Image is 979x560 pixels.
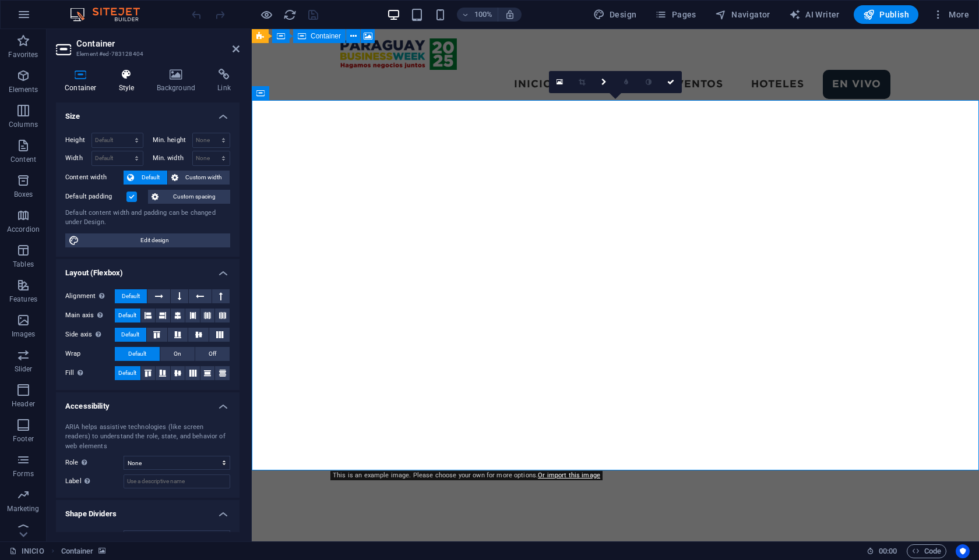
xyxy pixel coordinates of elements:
a: Confirm ( ⌘ ⏎ ) [660,71,682,93]
button: More [928,5,974,24]
label: Label [65,474,124,488]
button: Code [907,544,946,558]
a: Change orientation [593,71,615,93]
button: AI Writer [784,5,844,24]
h4: Style [110,69,148,93]
label: Min. height [153,137,192,143]
span: Edit design [83,233,227,247]
h4: Background [148,69,209,93]
label: Wrap [65,347,115,361]
button: Design [589,5,642,24]
p: Boxes [14,190,33,199]
p: Favorites [8,50,38,59]
button: Custom spacing [148,190,230,204]
img: Editor Logo [67,8,154,22]
button: Click here to leave preview mode and continue editing [259,8,273,22]
label: Side axis [65,328,115,342]
label: Fill [65,366,115,380]
input: Use a descriptive name [124,474,230,488]
a: Crop mode [571,71,593,93]
p: Accordion [7,225,40,234]
button: 100% [457,8,498,22]
span: Default [138,171,164,185]
button: Usercentrics [956,544,970,558]
label: Height [65,137,91,143]
a: Select files from the file manager, stock photos, or upload file(s) [549,71,571,93]
div: Default content width and padding can be changed under Design. [65,208,230,228]
p: Columns [9,120,38,129]
span: Publish [863,9,909,20]
span: Default [128,347,146,361]
span: 00 00 [879,544,897,558]
span: On [174,347,181,361]
i: This element contains a background [98,548,105,554]
div: This is an example image. Please choose your own for more options. [330,471,603,480]
span: Default [118,309,136,322]
label: Min. width [153,155,192,161]
i: On resize automatically adjust zoom level to fit chosen device. [505,9,515,20]
button: Default [115,347,160,361]
span: : [887,547,889,555]
p: Forms [13,469,34,479]
h4: Size [56,102,240,123]
span: Off [209,347,216,361]
span: Click to select. Double-click to edit [61,544,94,558]
button: Default [115,328,146,342]
p: Images [12,329,36,339]
p: Elements [9,85,38,94]
span: More [932,9,969,20]
p: Header [12,399,35,409]
span: Pages [655,9,696,20]
label: Alignment [65,289,115,303]
h4: Shape Dividers [56,500,240,521]
label: Width [65,155,91,161]
button: On [160,347,195,361]
span: AI Writer [789,9,840,20]
span: Design [593,9,637,20]
button: Default [115,289,147,303]
p: Tables [13,260,34,269]
button: reload [283,8,297,22]
h2: Container [76,38,240,49]
label: Content width [65,171,124,185]
h4: Link [209,69,240,93]
div: Design (Ctrl+Alt+Y) [589,5,642,24]
h6: Session time [867,544,897,558]
a: Click to cancel selection. Double-click to open Pages [9,544,44,558]
p: Marketing [7,504,39,513]
h3: Element #ed-783128404 [76,49,216,59]
button: Publish [854,5,918,24]
span: Container [311,33,341,40]
p: Footer [13,434,34,444]
a: Or import this image [538,472,600,479]
button: Default [124,171,167,185]
span: Default [121,328,139,342]
span: Custom width [182,171,227,185]
span: Code [912,544,941,558]
p: Features [9,295,37,304]
h4: Layout (Flexbox) [56,259,240,280]
button: Navigator [710,5,775,24]
span: Role [65,456,90,470]
p: Slider [15,364,33,374]
span: Default [118,366,136,380]
button: Edit design [65,233,230,247]
label: Default padding [65,190,126,204]
nav: breadcrumb [61,544,105,558]
h6: 100% [474,8,493,22]
button: Off [195,347,230,361]
button: Pages [650,5,700,24]
h4: Container [56,69,110,93]
button: Default [115,366,140,380]
div: ARIA helps assistive technologies (like screen readers) to understand the role, state, and behavi... [65,423,230,452]
button: Custom width [168,171,230,185]
label: Main axis [65,309,115,322]
span: Default [122,289,140,303]
span: Navigator [715,9,770,20]
span: Custom spacing [162,190,227,204]
button: Default [115,309,140,322]
a: Greyscale [638,71,660,93]
i: Reload page [283,8,297,22]
h4: Accessibility [56,392,240,413]
p: Content [10,155,36,164]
